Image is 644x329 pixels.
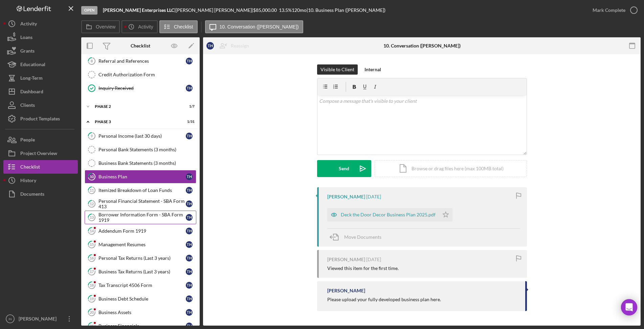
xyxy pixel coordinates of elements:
div: T H [186,255,193,262]
div: [PERSON_NAME] [PERSON_NAME] | [176,7,253,13]
div: T H [186,200,193,207]
button: Checklist [159,20,198,33]
div: Management Resumes [98,242,186,247]
div: Personal Financial Statement - SBA Form 413 [98,198,186,209]
tspan: 16 [90,256,94,260]
button: Checklist [3,160,78,174]
button: Documents [3,187,78,201]
div: Educational [20,58,45,73]
div: Addendum Form 1919 [98,228,186,234]
div: Loans [20,31,32,46]
div: Business Assets [98,310,186,315]
div: T H [186,133,193,139]
div: Credit Authorization Form [98,72,196,77]
label: Checklist [174,24,193,30]
div: T H [186,228,193,234]
div: T H [186,282,193,289]
a: 20Business AssetsTH [85,306,196,319]
a: People [3,133,78,147]
a: 14Addendum Form 1919TH [85,224,196,238]
label: Overview [96,24,115,30]
tspan: 20 [90,310,94,314]
div: Personal Bank Statements (3 months) [98,147,196,152]
div: T H [186,309,193,316]
div: Referral and References [98,58,186,64]
div: [PERSON_NAME] [327,257,365,262]
a: 13Borrower Information Form - SBA Form 1919TH [85,211,196,224]
div: Borrower Information Form - SBA Form 1919 [98,212,186,223]
a: Credit Authorization Form [85,68,196,81]
div: Business Bank Statements (3 months) [98,160,196,166]
div: T H [186,173,193,180]
div: 1 / 31 [182,120,195,124]
div: Phase 2 [95,104,178,109]
div: Mark Complete [593,3,625,17]
div: T H [186,214,193,221]
tspan: 9 [91,134,93,138]
a: Inquiry ReceivedTH [85,81,196,95]
text: IN [8,317,12,321]
div: Checklist [131,43,150,49]
button: Dashboard [3,85,78,98]
label: 10. Conversation ([PERSON_NAME]) [220,24,299,30]
div: 1 / 7 [182,104,195,109]
button: Visible to Client [317,64,358,75]
button: Activity [3,17,78,31]
a: 10Business PlanTH [85,170,196,183]
div: Personal Income (last 30 days) [98,133,186,139]
button: Overview [81,20,120,33]
div: Visible to Client [320,64,354,75]
div: Product Templates [20,112,60,127]
button: Loans [3,31,78,44]
tspan: 13 [90,215,94,219]
div: Phase 3 [95,120,178,124]
tspan: 10 [90,174,94,179]
div: 13.5 % [279,7,292,13]
div: Business Debt Schedule [98,296,186,302]
a: 9Personal Income (last 30 days)TH [85,129,196,143]
button: Project Overview [3,147,78,160]
a: Personal Bank Statements (3 months) [85,143,196,156]
a: 11Itemized Breakdown of Loan FundsTH [85,183,196,197]
div: Tax Transcript 4506 Form [98,283,186,288]
a: 17Business Tax Returns (Last 3 years)TH [85,265,196,278]
button: Educational [3,58,78,71]
button: 10. Conversation ([PERSON_NAME]) [205,20,303,33]
div: Itemized Breakdown of Loan Funds [98,188,186,193]
b: [PERSON_NAME] Enterprises LLC [103,7,174,13]
time: 2025-08-13 20:39 [366,194,381,199]
div: | 10. Business Plan ([PERSON_NAME]) [307,7,385,13]
div: Send [339,160,349,177]
tspan: 21 [90,324,94,328]
tspan: 15 [90,242,94,247]
div: T H [186,241,193,248]
div: Open Intercom Messenger [621,299,637,315]
a: Clients [3,98,78,112]
div: Business Plan [98,174,186,179]
button: Activity [121,20,157,33]
div: Personal Tax Returns (Last 3 years) [98,255,186,261]
a: 15Management ResumesTH [85,238,196,251]
div: $85,000.00 [253,7,279,13]
tspan: 14 [90,229,94,233]
div: Dashboard [20,85,43,100]
div: T H [186,187,193,194]
button: IN[PERSON_NAME] [3,312,78,326]
div: Please upload your fully developed business plan here. [327,297,441,302]
div: Documents [20,187,44,202]
div: T H [186,58,193,64]
button: History [3,174,78,187]
a: 18Tax Transcript 4506 FormTH [85,278,196,292]
div: T H [206,42,214,50]
button: Long-Term [3,71,78,85]
div: Reassign [231,39,249,53]
div: Internal [364,64,381,75]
